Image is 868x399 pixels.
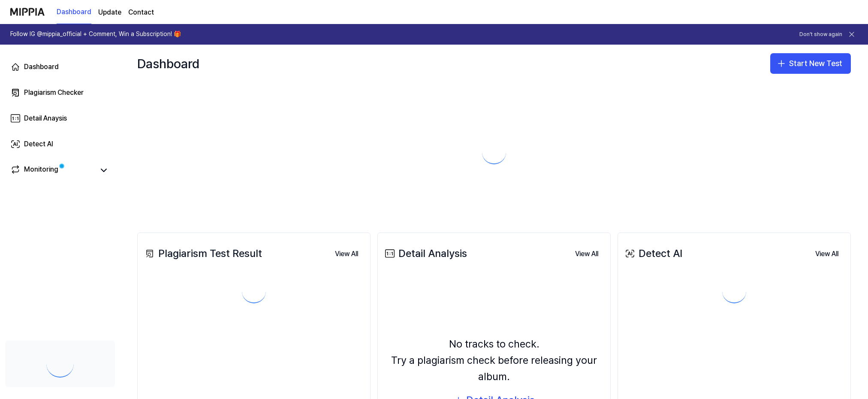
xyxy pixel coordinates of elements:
div: Dashboard [137,53,199,74]
a: Detail Anaysis [5,108,115,129]
a: Detect AI [5,134,115,154]
a: Plagiarism Checker [5,82,115,103]
a: Dashboard [5,57,115,77]
div: Detail Analysis [383,245,467,262]
a: Update [98,7,121,18]
button: Don't show again [799,31,842,38]
a: View All [568,245,605,263]
div: Plagiarism Checker [24,88,84,98]
button: View All [808,245,845,263]
a: Monitoring [10,164,94,176]
a: Contact [128,7,154,18]
a: View All [808,245,845,263]
div: Detect AI [623,245,682,262]
div: Detail Anaysis [24,113,67,124]
div: Plagiarism Test Result [143,245,262,262]
button: View All [568,245,605,263]
button: View All [328,245,365,263]
div: Detect AI [24,139,53,149]
div: No tracks to check. Try a plagiarism check before releasing your album. [383,336,605,385]
a: Dashboard [57,0,91,24]
h1: Follow IG @mippia_official + Comment, Win a Subscription! 🎁 [10,30,181,39]
a: View All [328,245,365,263]
div: Dashboard [24,62,59,72]
div: Monitoring [24,164,58,176]
button: Start New Test [770,53,851,74]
